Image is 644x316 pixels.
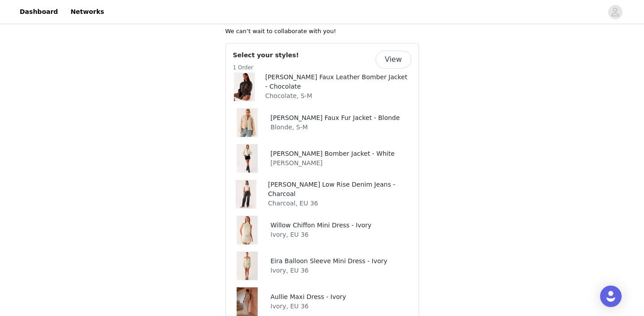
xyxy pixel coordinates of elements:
[271,292,346,302] h4: Aullie Maxi Dress - Ivory
[600,286,622,307] div: Open Intercom Messenger
[65,2,109,22] a: Networks
[237,287,257,316] img: Aullie Maxi Dress - Ivory
[268,180,411,199] h4: [PERSON_NAME] Low Rise Denim Jeans - Charcoal
[265,91,411,101] p: Chocolate, S-M
[611,5,619,19] div: avatar
[271,256,388,266] h4: Eira Balloon Sleeve Mini Dress - Ivory
[237,216,257,244] img: Willow Chiffon Mini Dress - Ivory
[236,180,256,209] img: Keanna Low Rise Denim Jeans - Charcoal
[271,113,400,123] h4: [PERSON_NAME] Faux Fur Jacket - Blonde
[234,73,255,101] img: Lula Faux Leather Bomber Jacket - Chocolate
[233,51,299,60] h4: Select your styles!
[225,27,419,36] p: We can’t wait to collaborate with you!
[271,266,388,275] p: Ivory, EU 36
[271,221,372,230] h4: Willow Chiffon Mini Dress - Ivory
[265,73,411,91] h4: [PERSON_NAME] Faux Leather Bomber Jacket - Chocolate
[271,302,346,311] p: Ivory, EU 36
[237,252,257,280] img: Eira Balloon Sleeve Mini Dress - Ivory
[376,51,411,68] button: View
[14,2,63,22] a: Dashboard
[271,123,400,132] p: Blonde, S-M
[237,144,257,173] img: Reese Bomber Jacket - White
[271,149,395,158] h4: [PERSON_NAME] Bomber Jacket - White
[271,230,372,239] p: Ivory, EU 36
[237,108,257,137] img: Naylor Faux Fur Jacket - Blonde
[268,199,411,208] p: Charcoal, EU 36
[233,64,299,72] h5: 1 Order
[271,158,395,168] p: [PERSON_NAME]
